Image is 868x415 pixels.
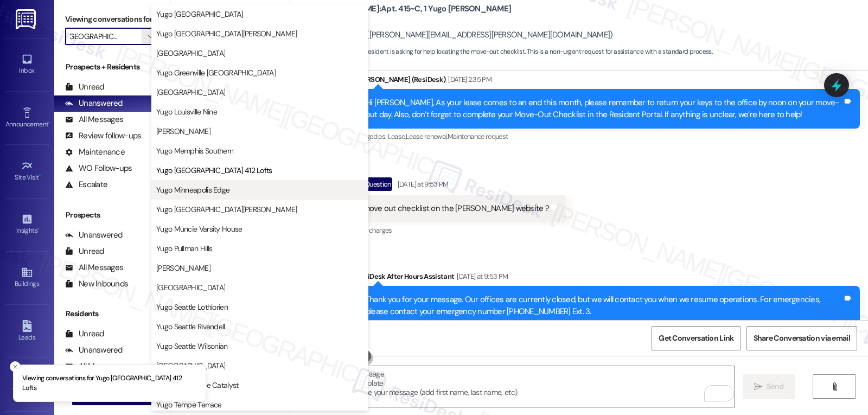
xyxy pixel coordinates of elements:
[307,177,566,195] div: [PERSON_NAME]
[156,106,217,117] span: Yugo Louisville Nine
[16,9,38,29] img: ResiDesk Logo
[148,32,154,41] i: 
[356,129,860,144] div: Tagged as:
[754,333,850,344] span: Share Conversation via email
[316,203,549,214] div: Where is the move out checklist on the [PERSON_NAME] website ?
[156,87,225,98] span: [GEOGRAPHIC_DATA]
[65,146,125,158] div: Maintenance
[70,28,142,45] input: All communities
[65,328,104,340] div: Unread
[156,341,228,352] span: Yugo Seattle Wilsonian
[395,178,449,190] div: [DATE] at 9:53 PM
[366,97,843,120] div: Hi [PERSON_NAME], As your lease comes to an end this month, please remember to return your keys t...
[5,210,49,239] a: Insights •
[65,262,123,273] div: All Messages
[454,271,508,282] div: [DATE] at 9:53 PM
[65,246,104,257] div: Unread
[65,98,123,109] div: Unanswered
[48,119,50,126] span: •
[743,374,795,399] button: Send
[156,126,210,137] span: [PERSON_NAME]
[54,308,170,320] div: Residents
[156,145,233,156] span: Yugo Memphis Southern
[65,163,132,174] div: WO Follow-ups
[303,366,735,407] textarea: To enrich screen reader interactions, please activate Accessibility in Grammarly extension settings
[746,326,857,350] button: Share Conversation via email
[307,222,566,238] div: Tagged as:
[156,28,297,39] span: Yugo [GEOGRAPHIC_DATA][PERSON_NAME]
[156,243,212,254] span: Yugo Pullman Hills
[156,165,272,176] span: Yugo [GEOGRAPHIC_DATA] 412 Lofts
[5,157,49,186] a: Site Visit •
[65,114,123,125] div: All Messages
[65,344,123,356] div: Unanswered
[296,29,612,41] div: [PERSON_NAME]. ([PERSON_NAME][EMAIL_ADDRESS][PERSON_NAME][DOMAIN_NAME])
[22,374,197,393] p: Viewing conversations for Yugo [GEOGRAPHIC_DATA] 412 Lofts
[5,370,49,399] a: Templates •
[448,132,508,141] span: Maintenance request
[831,382,839,391] i: 
[366,294,843,317] div: Thank you for your message. Our offices are currently closed, but we will contact you when we res...
[54,61,170,73] div: Prospects + Residents
[659,333,733,344] span: Get Conversation Link
[363,177,392,191] div: Question
[65,11,159,28] label: Viewing conversations for
[296,46,712,58] span: : The resident is asking for help locating the move-out checklist. This is a non-urgent request f...
[445,74,492,85] div: [DATE] 2:35 PM
[652,326,741,350] button: Get Conversation Link
[388,132,406,141] span: Lease ,
[156,282,225,293] span: [GEOGRAPHIC_DATA]
[5,317,49,346] a: Leads
[65,130,141,142] div: Review follow-ups
[5,50,49,79] a: Inbox
[356,74,860,89] div: [PERSON_NAME] (ResiDesk)
[406,132,448,141] span: Lease renewal ,
[156,399,221,410] span: Yugo Tempe Terrace
[37,225,39,233] span: •
[65,229,123,241] div: Unanswered
[65,179,107,190] div: Escalate
[156,184,229,195] span: Yugo Minneapolis Edge
[54,209,170,221] div: Prospects
[156,9,243,20] span: Yugo [GEOGRAPHIC_DATA]
[156,204,297,215] span: Yugo [GEOGRAPHIC_DATA][PERSON_NAME]
[10,361,21,372] button: Close toast
[65,278,128,290] div: New Inbounds
[754,382,762,391] i: 
[156,321,225,332] span: Yugo Seattle Rivendell
[156,48,225,59] span: [GEOGRAPHIC_DATA]
[156,224,242,234] span: Yugo Muncie Varsity House
[65,81,104,93] div: Unread
[156,302,228,312] span: Yugo Seattle Lothlorien
[296,3,513,27] b: Yugo [PERSON_NAME]: Apt. 415~C, 1 Yugo [PERSON_NAME] Skybox
[767,381,783,392] span: Send
[156,263,210,273] span: [PERSON_NAME]
[39,172,41,180] span: •
[156,67,276,78] span: Yugo Greenville [GEOGRAPHIC_DATA]
[5,263,49,292] a: Buildings
[356,271,860,286] div: ResiDesk After Hours Assistant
